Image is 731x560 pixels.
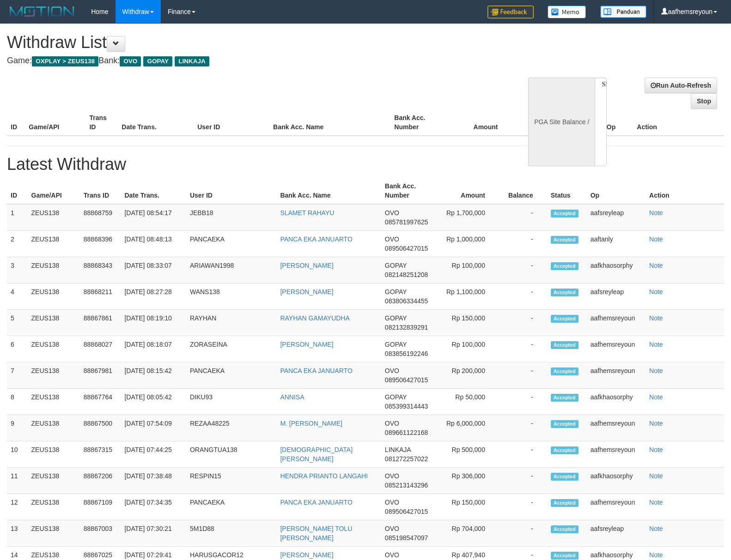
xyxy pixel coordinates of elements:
span: Accepted [551,473,579,481]
span: GOPAY [385,288,407,295]
td: 12 [7,494,28,520]
span: OXPLAY > ZEUS138 [32,56,98,66]
h1: Latest Withdraw [7,155,724,174]
th: Bank Acc. Name [269,109,390,136]
td: aafkhaosorphy [587,468,646,494]
span: OVO [385,420,399,427]
a: Note [649,314,663,322]
td: [DATE] 07:34:35 [121,494,186,520]
span: Accepted [551,499,579,507]
td: [DATE] 07:54:09 [121,415,186,441]
td: ZEUS138 [28,362,80,389]
a: PANCA EKA JANUARTO [280,367,352,374]
span: GOPAY [385,314,407,322]
td: [DATE] 08:05:42 [121,389,186,415]
td: aafhemsreyoun [587,362,646,389]
td: 6 [7,336,28,362]
td: PANCAEKA [186,231,276,257]
td: Rp 100,000 [443,257,499,283]
span: 085213143296 [385,482,428,489]
td: 1 [7,204,28,231]
td: ZEUS138 [28,283,80,310]
span: GOPAY [385,262,407,269]
td: [DATE] 07:38:48 [121,468,186,494]
a: [PERSON_NAME] [280,288,333,295]
td: aafhemsreyoun [587,415,646,441]
span: OVO [385,472,399,480]
td: ZEUS138 [28,415,80,441]
td: 13 [7,520,28,547]
td: - [499,257,547,283]
td: JEBB18 [186,204,276,231]
td: - [499,362,547,389]
td: - [499,231,547,257]
img: MOTION_logo.png [7,5,77,18]
a: ANNISA [280,393,304,401]
td: [DATE] 08:54:17 [121,204,186,231]
th: Action [646,178,724,204]
a: Note [649,420,663,427]
td: aafkhaosorphy [587,389,646,415]
td: 88867003 [80,520,121,547]
td: ZEUS138 [28,231,80,257]
th: ID [7,178,28,204]
span: 083856192246 [385,350,428,357]
span: Accepted [551,367,579,375]
td: 9 [7,415,28,441]
span: 089661122168 [385,429,428,436]
a: Note [649,525,663,532]
h4: Game: Bank: [7,56,478,66]
td: RAYHAN [186,310,276,336]
th: Action [633,109,724,136]
span: GOPAY [385,341,407,348]
th: Balance [499,178,547,204]
th: ID [7,109,25,136]
td: ZEUS138 [28,204,80,231]
td: DIKU93 [186,389,276,415]
td: aafhemsreyoun [587,310,646,336]
span: GOPAY [385,393,407,401]
td: PANCAEKA [186,362,276,389]
a: Note [649,209,663,217]
a: Note [649,367,663,374]
span: 089506427015 [385,376,428,384]
span: Accepted [551,420,579,428]
a: Note [649,341,663,348]
span: 081272257022 [385,455,428,463]
td: [DATE] 08:15:42 [121,362,186,389]
img: panduan.png [600,6,646,18]
th: Amount [451,109,512,136]
span: Accepted [551,525,579,533]
td: - [499,441,547,468]
td: Rp 50,000 [443,389,499,415]
td: - [499,389,547,415]
td: ZEUS138 [28,389,80,415]
td: 88868396 [80,231,121,257]
td: Rp 306,000 [443,468,499,494]
td: 88867764 [80,389,121,415]
span: 085399314443 [385,403,428,410]
span: 085198547097 [385,534,428,542]
td: 88867206 [80,468,121,494]
td: aafkhaosorphy [587,257,646,283]
th: Trans ID [80,178,121,204]
td: 2 [7,231,28,257]
th: Bank Acc. Name [276,178,381,204]
td: ORANGTUA138 [186,441,276,468]
td: Rp 1,700,000 [443,204,499,231]
td: - [499,415,547,441]
span: Accepted [551,262,579,270]
span: Accepted [551,289,579,296]
a: Note [649,288,663,295]
span: OVO [385,525,399,532]
td: 88867861 [80,310,121,336]
span: 082148251208 [385,271,428,278]
td: [DATE] 08:18:07 [121,336,186,362]
span: LINKAJA [175,56,209,66]
td: [DATE] 08:19:10 [121,310,186,336]
td: 8 [7,389,28,415]
td: - [499,468,547,494]
td: 7 [7,362,28,389]
th: Op [603,109,634,136]
td: Rp 1,000,000 [443,231,499,257]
